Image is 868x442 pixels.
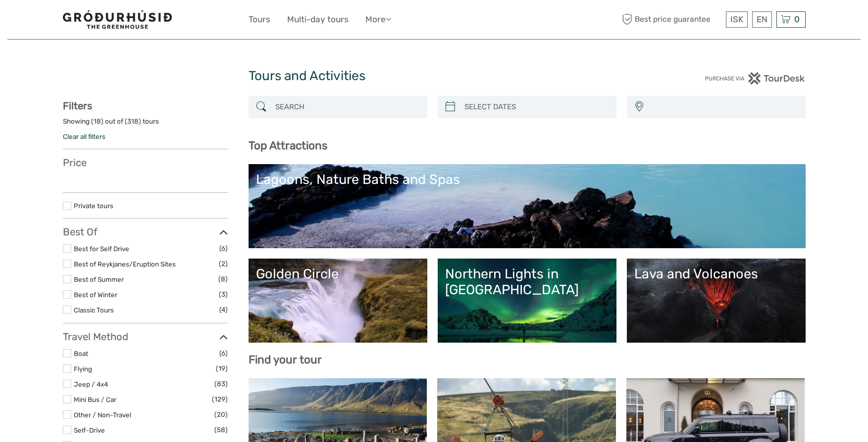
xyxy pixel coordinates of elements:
[63,117,228,132] div: Showing ( ) out of ( ) tours
[219,289,228,300] span: (3)
[74,411,131,419] a: Other / Non-Travel
[74,275,124,283] a: Best of Summer
[445,266,609,298] div: Northern Lights in [GEOGRAPHIC_DATA]
[365,12,391,27] a: More
[249,139,327,152] b: Top Attractions
[271,98,422,116] input: SEARCH
[74,350,88,357] a: Boat
[212,394,228,405] span: (129)
[214,409,228,420] span: (20)
[74,396,116,403] a: Mini Bus / Car
[219,258,228,269] span: (2)
[74,202,113,210] a: Private tours
[74,245,129,253] a: Best for Self Drive
[219,243,228,254] span: (6)
[620,11,723,28] span: Best price guarantee
[705,72,805,85] img: PurchaseViaTourDesk.png
[63,100,92,112] strong: Filters
[730,14,743,24] span: ISK
[219,304,228,315] span: (4)
[63,133,105,140] a: Clear all filters
[256,172,798,187] div: Lagoons, Nature Baths and Spas
[219,348,228,359] span: (6)
[74,380,108,388] a: Jeep / 4x4
[460,98,612,116] input: SELECT DATES
[445,266,609,335] a: Northern Lights in [GEOGRAPHIC_DATA]
[249,12,270,27] a: Tours
[94,117,101,126] label: 18
[256,172,798,241] a: Lagoons, Nature Baths and Spas
[63,157,228,169] h3: Price
[74,291,117,299] a: Best of Winter
[249,68,620,84] h1: Tours and Activities
[256,266,420,282] div: Golden Circle
[214,378,228,390] span: (83)
[74,306,114,314] a: Classic Tours
[214,424,228,436] span: (58)
[634,266,798,335] a: Lava and Volcanoes
[63,10,172,29] img: 1578-341a38b5-ce05-4595-9f3d-b8aa3718a0b3_logo_small.jpg
[793,14,801,24] span: 0
[249,353,322,366] b: Find your tour
[63,226,228,238] h3: Best Of
[287,12,349,27] a: Multi-day tours
[74,260,176,268] a: Best of Reykjanes/Eruption Sites
[216,363,228,374] span: (19)
[74,426,105,434] a: Self-Drive
[218,273,228,285] span: (8)
[752,11,772,28] div: EN
[127,117,139,126] label: 318
[74,365,92,373] a: Flying
[256,266,420,335] a: Golden Circle
[63,331,228,343] h3: Travel Method
[634,266,798,282] div: Lava and Volcanoes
